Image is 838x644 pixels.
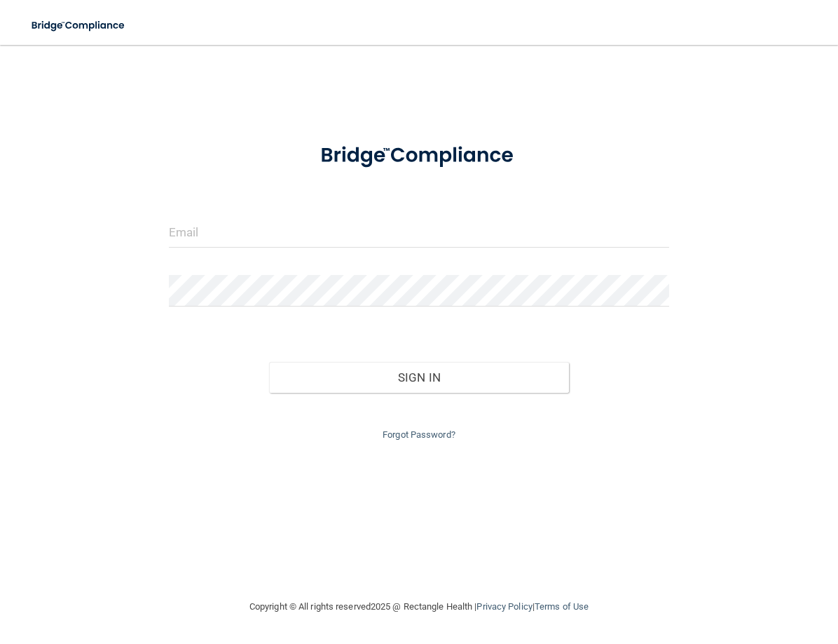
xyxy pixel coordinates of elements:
div: Copyright © All rights reserved 2025 @ Rectangle Health | | [163,584,675,629]
img: bridge_compliance_login_screen.278c3ca4.svg [299,129,539,182]
img: bridge_compliance_login_screen.278c3ca4.svg [21,11,137,40]
button: Sign In [269,362,570,393]
a: Privacy Policy [476,601,532,612]
a: Terms of Use [535,601,589,612]
input: Email [169,216,669,248]
a: Forgot Password? [383,429,455,440]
